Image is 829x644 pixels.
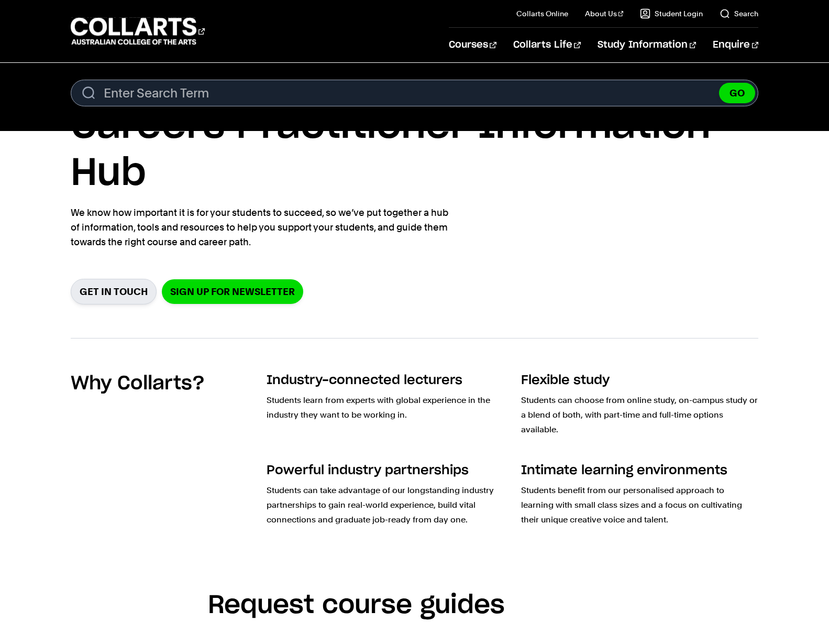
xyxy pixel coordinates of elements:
[71,103,759,197] h1: Careers Practitioner Information Hub
[71,16,205,46] div: Go to homepage
[719,83,755,103] button: GO
[267,462,504,479] h3: Powerful industry partnerships
[71,372,205,395] h2: Why Collarts?
[521,372,759,389] h3: Flexible study
[598,28,696,62] a: Study Information
[71,205,453,249] p: We know how important it is for your students to succeed, so we’ve put together a hub of informat...
[267,393,504,422] p: Students learn from experts with global experience in the industry they want to be working in.
[162,279,303,304] a: SIGN UP FOR NEWSLETTER
[713,28,758,62] a: Enquire
[208,586,622,626] h3: Request course guides
[720,8,758,19] a: Search
[521,462,759,479] h3: Intimate learning environments
[71,80,759,106] input: Enter Search Term
[516,8,568,19] a: Collarts Online
[449,28,496,62] a: Courses
[267,483,504,527] p: Students can take advantage of our longstanding industry partnerships to gain real-world experien...
[513,28,581,62] a: Collarts Life
[71,279,157,304] a: Get in Touch
[71,80,759,106] form: Search
[640,8,703,19] a: Student Login
[585,8,624,19] a: About Us
[521,393,759,437] p: Students can choose from online study, on-campus study or a blend of both, with part-time and ful...
[267,372,504,389] h3: Industry-connected lecturers
[521,483,759,527] p: Students benefit from our personalised approach to learning with small class sizes and a focus on...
